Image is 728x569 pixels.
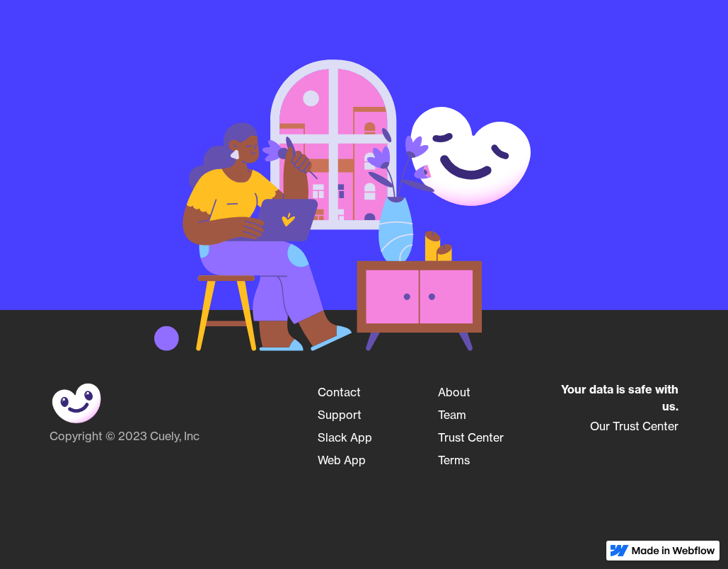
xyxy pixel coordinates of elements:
a: Web App [318,449,366,471]
div: Our Trust Center [558,415,678,437]
a: Contact [318,381,361,403]
div: Copyright © 2023 Cuely, Inc [50,429,304,443]
a: Trust Center [438,426,504,449]
a: Terms [438,449,470,471]
a: Your data is safe with us.Our Trust Center [558,381,678,437]
a: Team [438,403,466,426]
a: About [438,381,470,403]
a: Support [318,403,362,426]
img: Made in Webflow [632,546,715,555]
div: Your data is safe with us. [558,381,678,415]
a: Slack App [318,426,372,449]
